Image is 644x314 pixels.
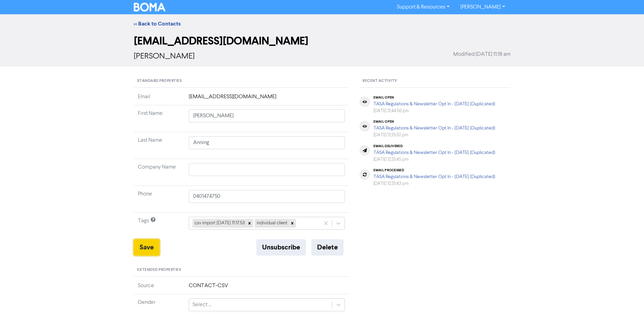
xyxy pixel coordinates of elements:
[185,93,349,105] td: [EMAIL_ADDRESS][DOMAIN_NAME]
[610,281,644,314] iframe: Chat Widget
[311,239,344,256] button: Delete
[134,3,166,12] img: BOMA Logo
[192,219,246,228] div: csv import [DATE] 11:17:53
[373,120,495,124] div: email open
[373,156,495,163] div: [DATE] 12:25:45 pm
[134,264,349,277] div: Extended Properties
[391,2,455,13] a: Support & Resources
[134,93,185,105] td: Email
[134,239,160,256] button: Save
[134,52,195,60] span: [PERSON_NAME]
[373,102,495,106] a: TASA Regulations & Newsletter Opt In - [DATE] (Duplicated)
[373,126,495,130] a: TASA Regulations & Newsletter Opt In - [DATE] (Duplicated)
[192,301,211,309] div: Select ...
[134,159,185,186] td: Company Name
[373,144,495,148] div: email delivered
[359,75,510,88] div: Recent Activity
[373,108,495,114] div: [DATE] 12:44:50 pm
[185,282,349,294] td: CONTACT-CSV
[134,186,185,213] td: Phone
[134,132,185,159] td: Last Name
[256,239,306,256] button: Unsubscribe
[373,174,495,179] a: TASA Regulations & Newsletter Opt In - [DATE] (Duplicated)
[255,219,289,228] div: individual client
[134,75,349,88] div: Standard Properties
[455,2,510,13] a: [PERSON_NAME]
[373,150,495,155] a: TASA Regulations & Newsletter Opt In - [DATE] (Duplicated)
[373,132,495,138] div: [DATE] 12:25:52 pm
[373,180,495,187] div: [DATE] 12:25:43 pm
[134,20,181,27] a: << Back to Contacts
[453,50,511,58] span: Modified [DATE] 11:18 am
[134,213,185,240] td: Tags
[373,95,495,100] div: email open
[373,168,495,172] div: email processed
[134,35,511,48] h2: [EMAIL_ADDRESS][DOMAIN_NAME]
[134,282,185,294] td: Source
[134,105,185,132] td: First Name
